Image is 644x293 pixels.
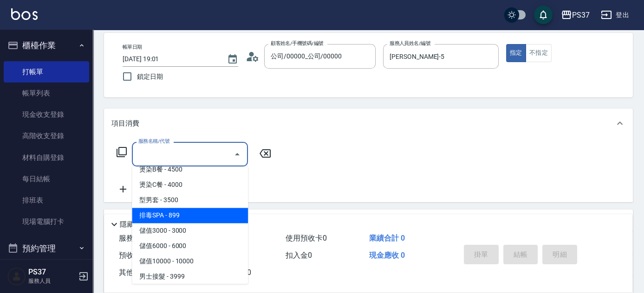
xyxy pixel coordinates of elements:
[221,48,244,70] button: Choose date, selected date is 2025-10-07
[286,251,312,260] span: 扣入金 0
[286,234,327,242] span: 使用預收卡 0
[4,33,89,57] button: 櫃檯作業
[104,108,633,138] div: 項目消費
[138,138,169,145] label: 服務名稱/代號
[132,192,248,208] span: 型男套 - 3500
[369,251,405,260] span: 現金應收 0
[230,147,245,162] button: Close
[7,267,26,286] img: Person
[119,234,153,242] span: 服務消費 0
[506,44,526,62] button: 指定
[4,104,89,125] a: 現金收支登錄
[4,125,89,146] a: 高階收支登錄
[132,162,248,177] span: 燙染B餐 - 4500
[4,168,89,190] a: 每日結帳
[534,6,553,24] button: save
[4,190,89,211] a: 排班表
[132,238,248,254] span: 儲值6000 - 6000
[132,177,248,192] span: 燙染C餐 - 4000
[111,119,139,128] p: 項目消費
[119,251,160,260] span: 預收卡販賣 0
[4,61,89,83] a: 打帳單
[526,44,552,62] button: 不指定
[572,9,590,21] div: PS37
[11,8,38,20] img: Logo
[132,269,248,284] span: 男士接髮 - 3999
[4,236,89,261] button: 預約管理
[119,268,168,277] span: 其他付款方式 0
[4,211,89,232] a: 現場電腦打卡
[4,83,89,104] a: 帳單列表
[390,40,430,47] label: 服務人員姓名/編號
[104,210,633,232] div: 店販銷售
[557,6,593,25] button: PS37
[120,220,162,229] p: 隱藏業績明細
[28,277,76,285] p: 服務人員
[123,51,218,67] input: YYYY/MM/DD hh:mm
[123,44,142,51] label: 帳單日期
[369,234,405,242] span: 業績合計 0
[28,268,76,277] h5: PS37
[132,254,248,269] span: 儲值10000 - 10000
[4,147,89,168] a: 材料自購登錄
[271,40,324,47] label: 顧客姓名/手機號碼/編號
[137,72,163,82] span: 鎖定日期
[132,223,248,238] span: 儲值3000 - 3000
[597,6,633,24] button: 登出
[132,208,248,223] span: 排毒SPA - 899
